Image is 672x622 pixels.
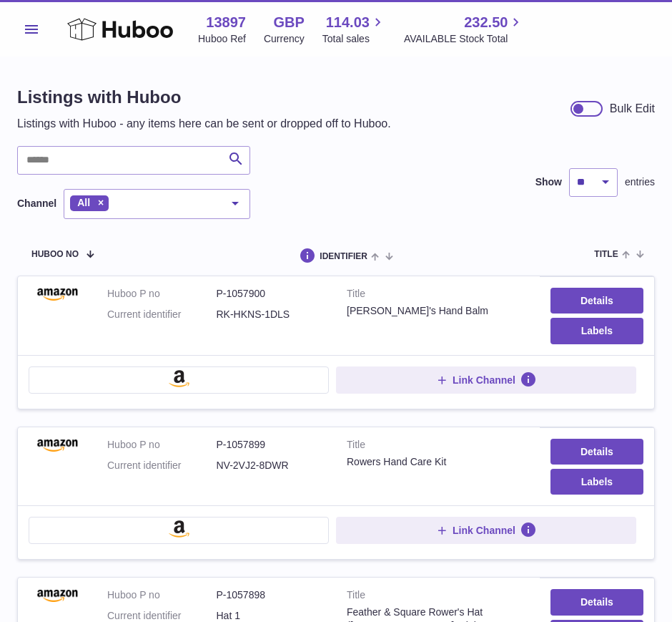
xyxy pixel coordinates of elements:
dt: Current identifier [107,459,217,472]
strong: 13897 [206,13,246,32]
a: 232.50 AVAILABLE Stock Total [404,13,525,46]
dd: NV-2VJ2-8DWR [217,459,326,472]
dt: Huboo P no [107,438,217,452]
span: Link Channel [453,374,515,387]
div: [PERSON_NAME]'s Hand Balm [347,304,529,318]
div: Bulk Edit [610,101,655,117]
label: Channel [17,197,56,210]
img: Rowers Hand Care Kit [29,438,86,452]
span: Link Channel [453,524,515,537]
h1: Listings with Huboo [17,86,391,109]
div: Huboo Ref [198,32,246,46]
button: Link Channel [336,517,636,544]
label: Show [535,175,562,189]
span: title [594,250,618,259]
span: Huboo no [31,250,79,259]
button: Labels [550,318,643,344]
img: Rower's Hand Balm [29,287,86,301]
strong: Title [347,438,529,455]
dt: Huboo P no [107,588,217,602]
img: Feather & Square Rower's Hat (UK, Alpha, One Size, Navy & White) [29,588,86,602]
dd: P-1057900 [217,287,326,301]
a: Details [550,439,643,465]
strong: Title [347,588,529,606]
dt: Huboo P no [107,287,217,301]
span: 232.50 [464,13,508,32]
a: Details [550,589,643,615]
span: identifier [320,252,367,261]
strong: Title [347,287,529,304]
dt: Current identifier [107,308,217,321]
a: 114.03 Total sales [322,13,386,46]
span: AVAILABLE Stock Total [404,32,525,46]
p: Listings with Huboo - any items here can be sent or dropped off to Huboo. [17,116,391,132]
button: Link Channel [336,366,636,394]
span: entries [625,175,655,189]
span: Total sales [322,32,386,46]
dd: P-1057898 [217,588,326,602]
span: 114.03 [326,13,370,32]
a: Details [550,288,643,314]
dd: RK-HKNS-1DLS [217,308,326,321]
img: amazon-small.png [169,520,189,538]
div: Currency [264,32,305,46]
img: amazon-small.png [169,370,189,387]
button: Labels [550,469,643,495]
div: Rowers Hand Care Kit [347,455,529,469]
dd: P-1057899 [217,438,326,452]
span: All [77,197,90,208]
strong: GBP [273,13,304,32]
